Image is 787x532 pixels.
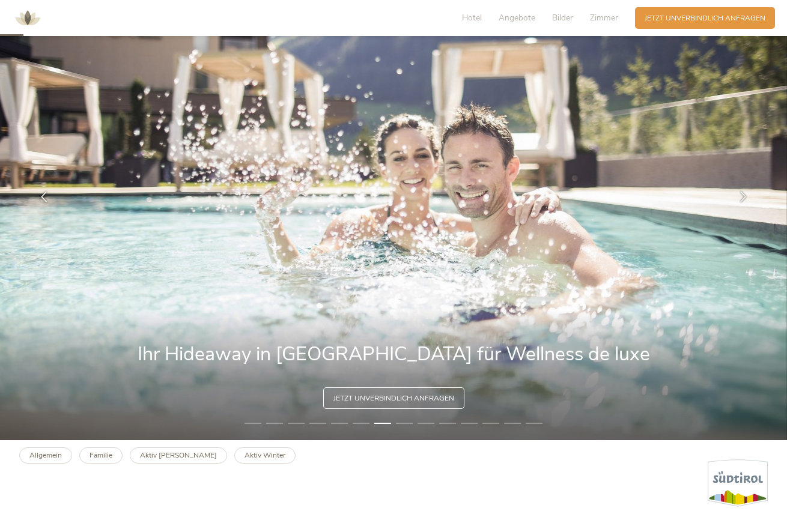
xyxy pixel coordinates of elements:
[140,450,217,460] b: Aktiv [PERSON_NAME]
[708,459,768,507] img: Südtirol
[462,12,482,23] span: Hotel
[90,450,112,460] b: Familie
[499,12,535,23] span: Angebote
[552,12,573,23] span: Bilder
[29,450,62,460] b: Allgemein
[10,14,46,21] a: AMONTI & LUNARIS Wellnessresort
[590,12,618,23] span: Zimmer
[130,447,227,464] a: Aktiv [PERSON_NAME]
[645,13,765,23] span: Jetzt unverbindlich anfragen
[245,450,285,460] b: Aktiv Winter
[333,393,454,404] span: Jetzt unverbindlich anfragen
[79,447,123,464] a: Familie
[234,447,296,464] a: Aktiv Winter
[19,447,72,464] a: Allgemein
